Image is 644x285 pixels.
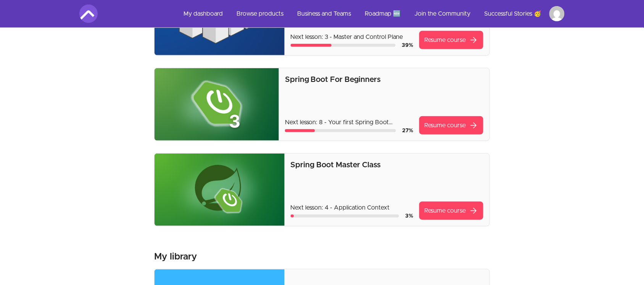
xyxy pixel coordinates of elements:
[469,121,478,130] span: arrow_forward
[291,160,483,170] p: Spring Boot Master Class
[419,116,483,134] a: Resume coursearrow_forward
[408,5,477,23] a: Join the Community
[285,118,413,127] p: Next lesson: 8 - Your first Spring Boot Application
[419,31,483,49] a: Resume coursearrow_forward
[405,213,413,219] span: 3 %
[469,206,478,215] span: arrow_forward
[230,5,290,23] a: Browse products
[155,154,285,226] img: Product image for Spring Boot Master Class
[402,128,413,133] span: 27 %
[291,215,399,218] div: Course progress
[359,5,407,23] a: Roadmap 🆕
[549,6,565,21] img: Profile image for kamesh Nayak
[291,5,357,23] a: Business and Teams
[291,203,413,212] p: Next lesson: 4 - Application Context
[469,35,478,45] span: arrow_forward
[402,43,413,48] span: 39 %
[291,32,413,42] p: Next lesson: 3 - Master and Control Plane
[285,129,396,132] div: Course progress
[177,5,565,23] nav: Main
[285,74,483,85] p: Spring Boot For Beginners
[154,251,197,263] h3: My library
[79,5,98,23] img: Amigoscode logo
[419,202,483,220] a: Resume coursearrow_forward
[177,5,229,23] a: My dashboard
[478,5,548,23] a: Successful Stories 🥳
[155,68,279,141] img: Product image for Spring Boot For Beginners
[291,44,396,47] div: Course progress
